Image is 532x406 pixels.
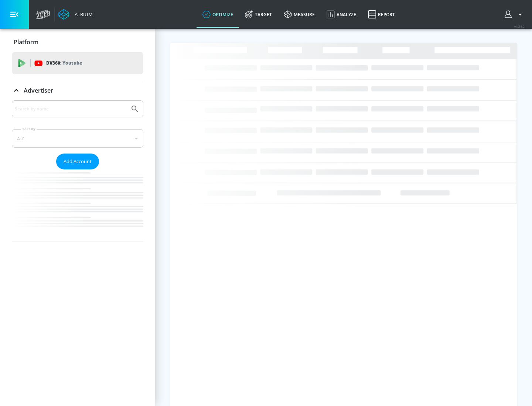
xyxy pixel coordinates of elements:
[362,1,401,28] a: Report
[72,11,93,18] div: Atrium
[46,59,82,67] p: DV360:
[514,24,525,28] span: v 4.24.0
[12,52,143,74] div: DV360: Youtube
[21,127,37,131] label: Sort By
[12,80,143,101] div: Advertiser
[197,1,239,28] a: optimize
[12,32,143,52] div: Platform
[321,1,362,28] a: Analyze
[12,129,143,148] div: A-Z
[14,38,38,46] p: Platform
[239,1,278,28] a: Target
[56,154,99,169] button: Add Account
[15,104,127,114] input: Search by name
[12,169,143,241] nav: list of Advertiser
[24,86,53,94] p: Advertiser
[12,100,143,241] div: Advertiser
[62,59,82,67] p: Youtube
[64,157,92,166] span: Add Account
[278,1,321,28] a: measure
[58,9,93,20] a: Atrium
